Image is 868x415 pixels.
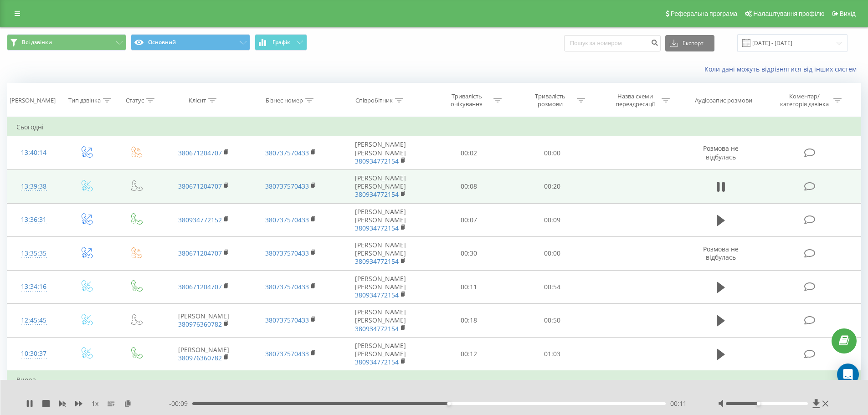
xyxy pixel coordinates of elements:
div: 13:39:38 [16,178,51,195]
a: 380671204707 [178,149,222,157]
div: 13:34:16 [16,278,51,296]
button: Експорт [665,35,714,51]
div: 13:36:31 [16,211,51,229]
span: Всі дзвінки [22,39,52,46]
td: 00:11 [427,270,511,304]
a: 380934772154 [355,324,399,333]
a: 380671204707 [178,182,222,190]
span: 1 x [92,399,98,408]
div: 13:35:35 [16,245,51,262]
span: Налаштування профілю [753,10,824,17]
button: Всі дзвінки [7,34,126,51]
td: 00:00 [511,136,594,170]
a: 380737570433 [265,282,309,291]
td: 00:09 [511,203,594,237]
a: 380934772154 [355,224,399,232]
td: [PERSON_NAME] [PERSON_NAME] [334,337,427,371]
a: 380737570433 [265,349,309,358]
td: 00:00 [511,237,594,271]
a: 380737570433 [265,316,309,324]
td: 00:50 [511,304,594,338]
div: [PERSON_NAME] [10,97,56,104]
td: [PERSON_NAME] [160,304,247,338]
a: 380737570433 [265,249,309,257]
div: Тривалість очікування [442,92,491,108]
span: - 00:09 [169,399,192,408]
div: Open Intercom Messenger [837,364,859,385]
span: 00:11 [670,399,687,408]
div: Співробітник [355,97,393,104]
td: [PERSON_NAME] [PERSON_NAME] [334,270,427,304]
a: 380934772154 [355,190,399,199]
div: Клієнт [189,97,206,104]
a: 380934772154 [355,358,399,366]
span: Розмова не відбулась [703,144,739,161]
td: [PERSON_NAME] [PERSON_NAME] [334,136,427,170]
a: 380737570433 [265,182,309,190]
div: Accessibility label [757,402,760,405]
td: [PERSON_NAME] [160,337,247,371]
td: 00:02 [427,136,511,170]
a: 380976360782 [178,354,222,362]
td: [PERSON_NAME] [PERSON_NAME] [334,304,427,338]
a: 380737570433 [265,149,309,157]
span: Графік [272,39,290,46]
div: Аудіозапис розмови [695,97,752,104]
td: [PERSON_NAME] [PERSON_NAME] [334,203,427,237]
td: 00:08 [427,169,511,203]
div: Назва схеми переадресації [611,92,659,108]
input: Пошук за номером [564,35,661,51]
a: 380934772154 [355,257,399,266]
button: Графік [255,34,307,51]
td: [PERSON_NAME] [PERSON_NAME] [334,237,427,271]
td: 00:07 [427,203,511,237]
td: 00:20 [511,169,594,203]
div: 12:45:45 [16,312,51,329]
a: 380934772154 [355,157,399,165]
a: 380976360782 [178,320,222,328]
a: 380671204707 [178,249,222,257]
td: [PERSON_NAME] [PERSON_NAME] [334,169,427,203]
a: 380934772152 [178,215,222,224]
span: Вихід [840,10,856,17]
a: 380671204707 [178,282,222,291]
div: Коментар/категорія дзвінка [778,92,831,108]
td: 01:03 [511,337,594,371]
button: Основний [131,34,250,51]
td: Сьогодні [7,118,861,136]
div: Бізнес номер [266,97,303,104]
a: 380737570433 [265,215,309,224]
div: 10:30:37 [16,345,51,363]
a: Коли дані можуть відрізнятися вiд інших систем [704,65,861,73]
div: Тривалість розмови [526,92,575,108]
div: Тип дзвінка [68,97,101,104]
div: 13:40:14 [16,144,51,162]
a: 380934772154 [355,291,399,299]
td: 00:30 [427,237,511,271]
span: Реферальна програма [671,10,738,17]
td: 00:12 [427,337,511,371]
td: 00:54 [511,270,594,304]
td: Вчора [7,371,861,389]
div: Accessibility label [447,402,451,405]
div: Статус [126,97,144,104]
td: 00:18 [427,304,511,338]
span: Розмова не відбулась [703,245,739,261]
